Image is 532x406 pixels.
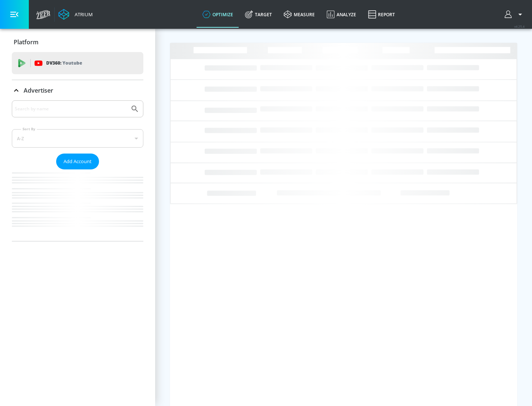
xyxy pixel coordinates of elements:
p: DV360: [46,59,82,67]
a: optimize [197,1,239,28]
p: Advertiser [24,86,53,94]
input: Search by name [15,104,127,114]
button: Add Account [56,154,99,169]
span: Add Account [64,157,92,166]
div: Advertiser [12,100,143,241]
a: Analyze [321,1,362,28]
p: Youtube [62,59,82,67]
div: A-Z [12,129,143,148]
a: Target [239,1,278,28]
div: Atrium [72,11,93,18]
span: v 4.25.4 [514,24,525,28]
p: Platform [14,38,38,46]
div: Advertiser [12,80,143,101]
a: Atrium [58,9,93,20]
div: Platform [12,32,143,52]
nav: list of Advertiser [12,169,143,241]
label: Sort By [21,127,37,131]
div: DV360: Youtube [12,52,143,74]
a: measure [278,1,321,28]
a: Report [362,1,401,28]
